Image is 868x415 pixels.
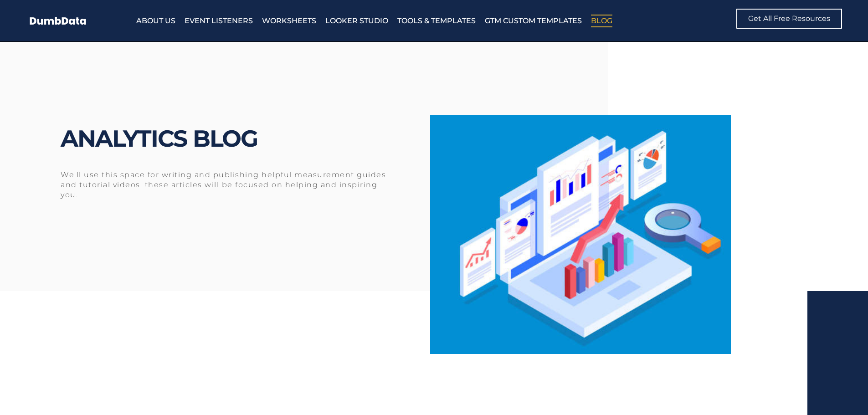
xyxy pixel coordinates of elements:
span: Get All Free Resources [748,15,830,22]
a: Get All Free Resources [736,9,842,29]
h6: We'll use this space for writing and publishing helpful measurement guides and tutorial videos. t... [61,170,387,200]
a: About Us [136,15,175,27]
a: Blog [591,15,612,27]
a: Tools & Templates [397,15,476,27]
a: Looker Studio [325,15,388,27]
nav: Menu [136,15,677,27]
h1: Analytics Blog [61,120,456,157]
a: GTM Custom Templates [485,15,582,27]
a: Worksheets [262,15,316,27]
a: Event Listeners [185,15,253,27]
